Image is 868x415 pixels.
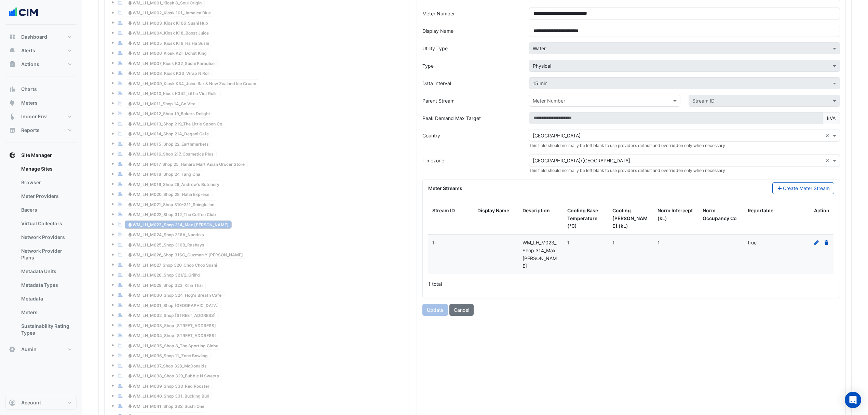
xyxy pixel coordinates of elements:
[9,61,16,68] app-icon: Actions
[422,155,444,166] label: Timezone
[5,123,77,137] button: Reports
[9,34,16,40] app-icon: Dashboard
[16,306,77,319] a: Meters
[21,113,47,120] span: Indoor Env
[16,265,77,278] a: Metadata Units
[16,292,77,306] a: Metadata
[5,44,77,57] button: Alerts
[16,244,77,265] a: Network Provider Plans
[21,99,38,106] span: Meters
[525,42,844,54] div: Disabled because descendant streams have 1 Source Favourite configs which must be removed first: ...
[428,276,834,293] div: 1 total
[21,86,37,93] span: Charts
[16,217,77,230] a: Virtual Collectors
[525,112,844,124] div: Disabled because Utility Type is not Electricity
[567,207,598,229] span: Cooling Base Temperature (°C)
[422,77,451,89] label: Data Interval
[825,157,831,164] span: Clear
[684,95,844,107] div: Please select Meter Number first
[449,304,474,316] button: Cancel
[5,343,77,356] button: Admin
[525,60,844,72] div: Cannot change meter type as the meter currently has data.
[5,162,77,343] div: Site Manager
[5,57,77,71] button: Actions
[748,207,773,213] span: Reportable
[16,319,77,340] a: Sustainability Rating Types
[823,112,840,124] span: kVA
[422,112,481,124] label: Peak Demand Max Target
[525,77,844,89] div: Disabled because meter has history
[523,207,550,213] span: Description
[9,86,16,93] app-icon: Charts
[5,30,77,44] button: Dashboard
[422,95,455,107] label: Parent Stream
[9,127,16,134] app-icon: Reports
[16,189,77,203] a: Meter Providers
[567,240,570,245] span: 1
[748,240,757,245] span: true
[5,96,77,110] button: Meters
[21,34,47,40] span: Dashboard
[432,240,435,245] span: 1
[21,127,40,134] span: Reports
[825,132,831,139] span: Clear
[432,207,455,213] span: Stream ID
[21,346,37,353] span: Admin
[8,5,39,19] img: Company Logo
[5,82,77,96] button: Charts
[422,25,453,37] label: Display Name
[9,47,16,54] app-icon: Alerts
[16,230,77,244] a: Network Providers
[5,148,77,162] button: Site Manager
[21,399,41,406] span: Account
[16,203,77,217] a: Bacers
[9,113,16,120] app-icon: Indoor Env
[845,392,861,408] div: Open Intercom Messenger
[9,346,16,353] app-icon: Admin
[422,8,455,19] label: Meter Number
[703,207,737,221] span: Norm Occupancy Co
[424,185,768,192] div: Meter Streams
[422,60,434,72] label: Type
[16,176,77,189] a: Browser
[477,207,509,213] span: Display Name
[657,207,693,221] span: Norm Intercept (kL)
[21,47,35,54] span: Alerts
[422,130,440,142] label: Country
[9,99,16,106] app-icon: Meters
[422,42,448,54] label: Utility Type
[657,239,694,247] div: 1
[772,182,834,194] button: Create Meter Stream
[21,61,39,68] span: Actions
[523,240,557,269] span: WM_LH_M023_Shop 314_Max Brenner
[9,152,16,159] app-icon: Site Manager
[814,207,829,215] span: Action
[5,110,77,123] button: Indoor Env
[529,143,725,148] small: This field should normally be left blank to use provider’s default and overridden only when neces...
[16,278,77,292] a: Metadata Types
[529,168,725,173] small: This field should normally be left blank to use provider’s default and overridden only when neces...
[21,152,52,159] span: Site Manager
[5,396,77,410] button: Account
[612,207,648,229] span: Cooling Norm Slope (kL)
[16,162,77,176] a: Manage Sites
[612,239,649,247] div: 1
